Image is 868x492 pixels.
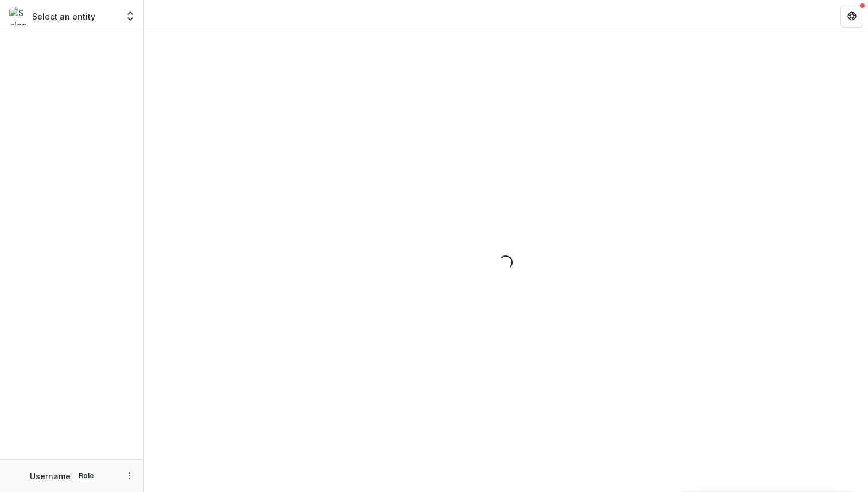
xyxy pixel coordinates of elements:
[840,5,863,28] button: Get Help
[32,10,95,22] p: Select an entity
[75,471,98,481] p: Role
[122,469,136,483] button: More
[9,7,28,25] img: Select an entity
[30,470,71,482] p: Username
[122,5,138,28] button: Open entity switcher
